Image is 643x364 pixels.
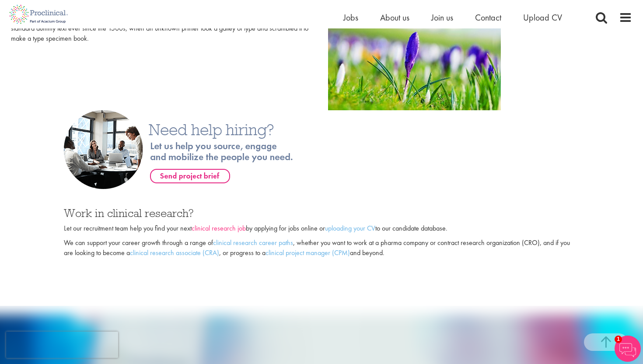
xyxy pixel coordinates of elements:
[64,238,579,258] p: We can support your career growth through a range of , whether you want to work at a pharma compa...
[523,12,562,23] a: Upload CV
[328,14,501,110] img: g03-1.jpg
[615,336,622,343] span: 1
[192,224,246,233] a: clinical research job
[130,248,219,257] a: clinical research associate (CRA)
[11,14,315,44] p: Lorem Ipsum is simply dummy text of the printing and typesetting industry. Lorem Ipsum has been t...
[64,207,579,219] h3: Work in clinical research?
[266,248,350,257] a: clinical project manager (CPM)
[6,332,118,358] iframe: reCAPTCHA
[615,336,641,362] img: Chatbot
[431,12,453,23] a: Join us
[343,12,358,23] a: Jobs
[213,238,293,247] a: clinical research career paths
[64,224,579,234] p: Let our recruitment team help you find your next by applying for jobs online or to our candidate ...
[380,12,409,23] a: About us
[325,224,375,233] a: uploading your CV
[475,12,501,23] a: Contact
